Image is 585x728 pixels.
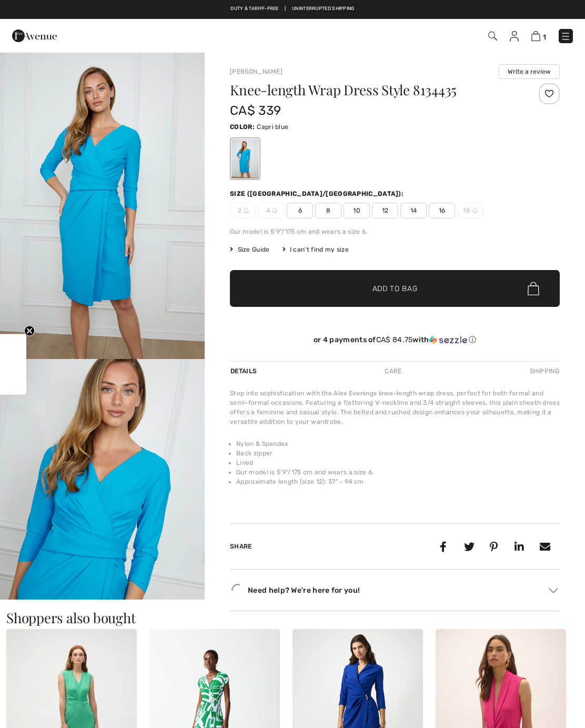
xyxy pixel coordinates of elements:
div: Need help? We're here for you! [230,582,560,598]
span: Capri blue [257,123,288,131]
img: ring-m.svg [244,208,249,213]
button: Write a review [499,64,560,79]
div: Step into sophistication with the Alex Evenings knee-length wrap dress, perfect for both formal a... [230,388,560,426]
img: Shopping Bag [531,31,540,41]
span: 18 [457,203,483,218]
div: Details [230,362,259,381]
span: 16 [429,203,455,218]
span: 10 [344,203,370,218]
li: Back zipper [236,448,560,458]
a: 1ère Avenue [12,30,57,40]
span: 4 [258,203,285,218]
li: Lined [236,458,560,467]
a: 1 [531,29,546,42]
img: Arrow2.svg [549,588,558,593]
div: Care [376,362,410,381]
span: 6 [287,203,313,218]
span: 12 [372,203,398,218]
img: Menu [560,31,571,42]
img: My Info [510,31,519,42]
a: [PERSON_NAME] [230,68,283,75]
h3: Shoppers also bought [6,611,579,625]
span: Color: [230,123,255,131]
span: Add to Bag [372,283,418,294]
img: Sezzle [429,335,467,345]
span: 1 [543,33,546,41]
img: ring-m.svg [272,208,277,213]
li: Our model is 5'9"/175 cm and wears a size 6. [236,467,560,477]
button: Close teaser [24,325,35,336]
span: 2 [230,203,256,218]
button: Add to Bag [230,270,560,307]
img: 1ère Avenue [12,25,57,46]
span: Share [230,543,252,550]
span: Size Guide [230,245,269,254]
span: 8 [315,203,341,218]
span: 14 [400,203,427,218]
div: Our model is 5'9"/175 cm and wears a size 6. [230,227,560,236]
img: ring-m.svg [472,208,478,213]
img: Search [488,32,497,41]
img: Bag.svg [528,282,539,295]
h1: Knee-length Wrap Dress Style 8134435 [230,83,505,97]
div: I can't find my size [283,245,349,254]
div: Capri blue [231,139,259,178]
div: or 4 payments of with [230,335,560,345]
div: Shipping [527,362,560,381]
div: Size ([GEOGRAPHIC_DATA]/[GEOGRAPHIC_DATA]): [230,189,406,198]
span: CA$ 84.75 [376,335,413,344]
span: CA$ 339 [230,103,281,118]
li: Approximate length (size 12): 37" - 94 cm [236,477,560,486]
li: Nylon & Spandex [236,439,560,448]
div: or 4 payments ofCA$ 84.75withSezzle Click to learn more about Sezzle [230,335,560,348]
